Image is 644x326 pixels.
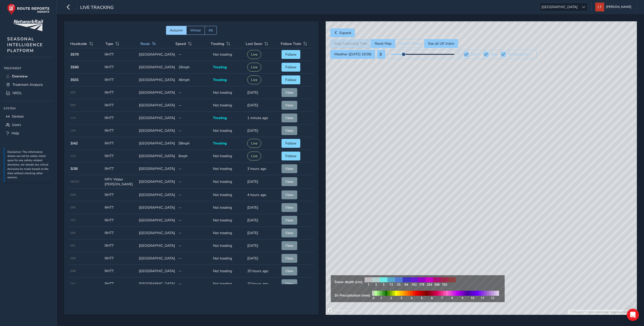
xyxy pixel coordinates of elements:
[103,265,137,278] td: RHTT
[12,82,43,87] span: Treatment Analysis
[245,124,280,137] td: [DATE]
[12,114,24,119] span: Devices
[80,4,114,11] span: Live Tracking
[282,88,297,97] button: View
[362,275,458,289] img: snow legend
[177,239,211,252] td: --
[137,112,177,124] td: [GEOGRAPHIC_DATA]
[371,39,395,48] button: Reset Map
[12,74,28,79] span: Overview
[177,112,211,124] td: --
[282,63,300,72] button: Follow
[245,239,280,252] td: [DATE]
[245,201,280,214] td: [DATE]
[4,121,53,129] a: Users
[285,256,293,261] span: View
[103,137,137,150] td: RHTT
[103,99,137,112] td: RHTT
[285,141,296,146] span: Follow
[170,28,183,33] span: Autumn
[137,239,177,252] td: [GEOGRAPHIC_DATA]
[285,103,293,108] span: View
[70,91,76,94] span: 053
[137,86,177,99] td: [GEOGRAPHIC_DATA]
[205,26,217,35] button: All
[175,41,186,46] span: Speed
[70,116,76,120] span: 114
[245,162,280,175] td: 3 hours ago
[177,86,211,99] td: --
[177,162,211,175] td: --
[4,72,53,80] a: Overview
[177,61,211,74] td: 26mph
[508,53,529,56] label: Temperatures
[334,293,370,298] strong: 1h Precipitation (mm)
[70,180,79,184] span: 06033
[211,48,245,61] td: Not treating
[211,214,245,227] td: Not treating
[70,154,76,158] span: 115
[285,205,293,210] span: View
[103,189,137,201] td: RHTT
[245,278,280,290] td: 10 hours ago
[282,229,297,237] button: View
[70,103,76,107] span: 059
[370,289,501,302] img: rain legend
[282,101,297,110] button: View
[245,214,280,227] td: [DATE]
[471,53,480,56] label: Snow
[211,278,245,290] td: Not treating
[177,99,211,112] td: --
[282,279,297,288] button: View
[177,150,211,162] td: 6mph
[70,52,79,57] strong: 3S70
[247,139,261,148] button: Live
[137,265,177,278] td: [GEOGRAPHIC_DATA]
[247,63,261,72] button: Live
[211,227,245,239] td: Not treating
[285,90,293,95] span: View
[103,112,137,124] td: RHTT
[70,218,76,222] span: 157
[282,139,300,148] button: Follow
[211,162,245,175] td: Not treating
[177,137,211,150] td: 58mph
[595,3,633,11] button: [PERSON_NAME]
[105,41,113,46] span: Type
[213,141,227,146] span: Treating
[7,36,43,54] span: SEASONAL INTELLIGENCE PLATFORM
[211,150,245,162] td: Not treating
[137,124,177,137] td: [GEOGRAPHIC_DATA]
[70,282,76,286] span: 042
[177,124,211,137] td: --
[70,206,76,209] span: 056
[103,150,137,162] td: RHTT
[137,175,177,189] td: [GEOGRAPHIC_DATA]
[4,129,53,137] a: Help
[211,201,245,214] td: Not treating
[211,265,245,278] td: Not treating
[334,280,362,284] strong: Snow depth (cm)
[245,189,280,201] td: 4 hours ago
[285,269,293,273] span: View
[186,26,205,35] button: Winter
[70,193,76,197] span: 049
[247,50,261,59] button: Live
[103,239,137,252] td: RHTT
[137,189,177,201] td: [GEOGRAPHIC_DATA]
[70,77,79,82] strong: 3S01
[137,201,177,214] td: [GEOGRAPHIC_DATA]
[627,309,639,321] div: Open Intercom Messenger
[208,28,213,33] span: All
[460,50,537,59] button: Snow Rain Temperatures
[177,227,211,239] td: --
[140,41,150,46] span: Route
[282,190,297,199] button: View
[282,254,297,263] button: View
[13,20,43,31] img: customer logo
[245,265,280,278] td: 20 hours ago
[282,50,300,59] button: Follow
[70,231,76,235] span: 045
[103,74,137,86] td: RHTT
[70,65,79,70] strong: 3S60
